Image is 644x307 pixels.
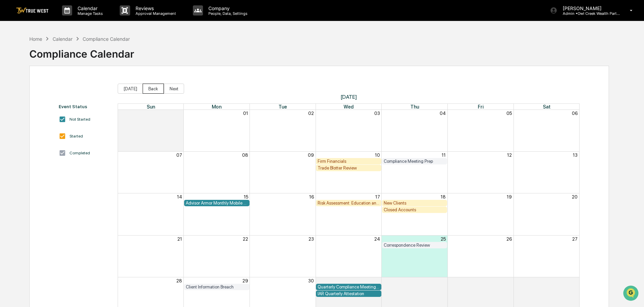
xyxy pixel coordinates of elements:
button: 08 [242,152,248,158]
span: Sun [147,104,155,110]
span: [PERSON_NAME] [21,110,55,115]
button: 14 [177,194,182,199]
button: 30 [308,278,314,283]
div: Calendar [53,36,72,42]
p: Admin • Owl Creek Wealth Partners [557,11,620,16]
button: 20 [572,194,578,199]
button: 31 [177,111,182,116]
button: 13 [573,152,578,158]
div: Not Started [69,117,90,122]
p: Company [203,5,251,11]
div: Started [69,134,83,139]
span: [DATE] [60,92,74,97]
button: Start new chat [115,54,123,62]
div: Quarterly Compliance Meeting with Executive Team [318,284,380,289]
div: Risk Assessment: Education and Training [318,201,380,206]
div: IAR Quarterly Attestation [318,291,380,296]
span: Thu [410,104,419,110]
button: 05 [506,111,512,116]
p: [PERSON_NAME] [557,5,620,11]
img: Tammy Steffen [7,85,18,96]
button: 02 [308,111,314,116]
span: [DATE] [118,94,580,100]
span: Tue [279,104,287,110]
span: [DATE] [60,110,74,115]
div: Closed Accounts [384,207,446,212]
span: Fri [478,104,484,110]
button: 01 [375,278,380,283]
button: 23 [309,236,314,242]
span: • [56,92,58,97]
img: logo [16,7,49,14]
div: Advisor Armor Monthly Mobile Applet Scan [186,201,248,206]
img: 1746055101610-c473b297-6a78-478c-a979-82029cc54cd1 [7,52,19,64]
button: 19 [507,194,512,199]
div: 🖐️ [7,139,12,144]
button: Next [164,84,184,94]
button: 22 [243,236,248,242]
iframe: Open customer support [622,285,641,303]
p: How can we help? [7,14,123,25]
button: [DATE] [118,84,143,94]
span: Preclearance [13,138,43,145]
div: New Clients [384,201,446,206]
img: Tammy Steffen [7,103,18,114]
div: Compliance Calendar [29,42,134,60]
span: • [56,110,58,115]
p: Approval Management [130,11,179,16]
div: Start new chat [30,52,111,58]
div: Correspondence Review [384,243,446,248]
button: See all [105,73,123,82]
span: Wed [344,104,354,110]
button: 27 [572,236,578,242]
p: Manage Tasks [72,11,106,16]
div: Firm Financials [318,159,380,164]
div: Home [29,36,42,42]
span: Attestations [56,138,84,145]
a: 🖐️Preclearance [4,135,46,147]
button: 06 [572,111,578,116]
button: 17 [375,194,380,199]
button: 04 [572,278,578,283]
span: Mon [212,104,222,110]
button: 02 [440,278,446,283]
span: [PERSON_NAME] [21,92,55,97]
button: 16 [309,194,314,199]
button: 12 [507,152,512,158]
div: Event Status [59,104,111,109]
button: 10 [375,152,380,158]
button: 04 [440,111,446,116]
button: 07 [176,152,182,158]
button: 03 [506,278,512,283]
button: 26 [506,236,512,242]
button: 03 [374,111,380,116]
a: 🗄️Attestations [46,135,86,147]
button: 25 [441,236,446,242]
button: 29 [242,278,248,283]
p: Calendar [72,5,106,11]
span: Pylon [67,167,82,172]
div: 🔎 [7,151,12,157]
p: Reviews [130,5,179,11]
button: 18 [441,194,446,199]
button: 24 [374,236,380,242]
div: We're available if you need us! [30,58,93,64]
div: 🗄️ [49,139,54,144]
a: Powered byPylon [48,167,82,172]
span: Sat [543,104,551,110]
button: 21 [177,236,182,242]
button: 09 [308,152,314,158]
div: Compliance Calendar [83,36,130,42]
div: Trade Blotter Review [318,165,380,171]
p: People, Data, Settings [203,11,251,16]
img: 8933085812038_c878075ebb4cc5468115_72.jpg [14,52,26,64]
div: Client Information Breach [186,284,248,289]
div: Compliance Meeting Prep [384,159,446,164]
button: 01 [243,111,248,116]
button: 15 [244,194,248,199]
a: 🔎Data Lookup [4,148,45,160]
div: Completed [69,151,90,155]
span: Data Lookup [13,151,42,157]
